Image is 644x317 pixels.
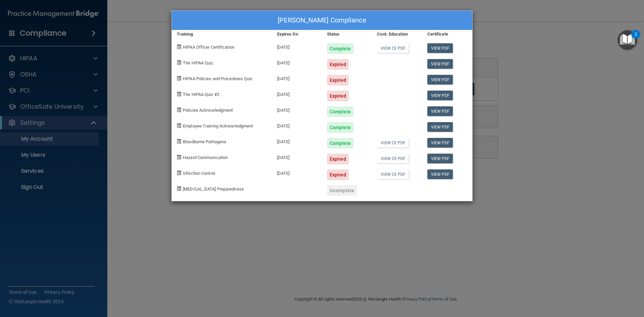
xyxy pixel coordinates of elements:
[327,169,349,180] div: Expired
[272,70,322,86] div: [DATE]
[272,117,322,133] div: [DATE]
[272,164,322,180] div: [DATE]
[327,91,349,101] div: Expired
[327,122,354,133] div: Complete
[427,43,453,53] a: View PDF
[377,43,409,53] a: View CE PDF
[272,54,322,70] div: [DATE]
[327,75,349,86] div: Expired
[427,122,453,132] a: View PDF
[183,123,253,128] span: Employee Training Acknowledgment
[427,154,453,163] a: View PDF
[172,30,272,38] div: Training
[377,154,409,163] a: View CE PDF
[272,133,322,149] div: [DATE]
[427,75,453,85] a: View PDF
[183,60,213,65] span: The HIPAA Quiz
[377,138,409,148] a: View CE PDF
[183,45,234,50] span: HIPAA Officer Certification
[618,30,637,50] button: Open Resource Center, 2 new notifications
[183,139,226,144] span: Bloodborne Pathogens
[272,101,322,117] div: [DATE]
[183,76,252,81] span: HIPAA Policies and Procedures Quiz
[327,106,354,117] div: Complete
[183,171,215,176] span: Infection Control
[327,154,349,164] div: Expired
[427,59,453,69] a: View PDF
[322,30,372,38] div: Status
[272,86,322,101] div: [DATE]
[327,59,349,70] div: Expired
[272,38,322,54] div: [DATE]
[183,92,219,97] span: The HIPAA Quiz #2
[327,185,357,196] div: Incomplete
[327,43,354,54] div: Complete
[272,149,322,164] div: [DATE]
[427,91,453,100] a: View PDF
[427,169,453,179] a: View PDF
[183,187,244,192] span: [MEDICAL_DATA] Preparedness
[427,106,453,116] a: View PDF
[172,11,472,30] div: [PERSON_NAME] Compliance
[183,155,228,160] span: Hazard Communication
[635,34,637,43] div: 2
[183,108,233,113] span: Policies Acknowledgment
[427,138,453,148] a: View PDF
[372,30,422,38] div: Cont. Education
[272,30,322,38] div: Expires On
[327,138,354,149] div: Complete
[422,30,472,38] div: Certificate
[377,169,409,179] a: View CE PDF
